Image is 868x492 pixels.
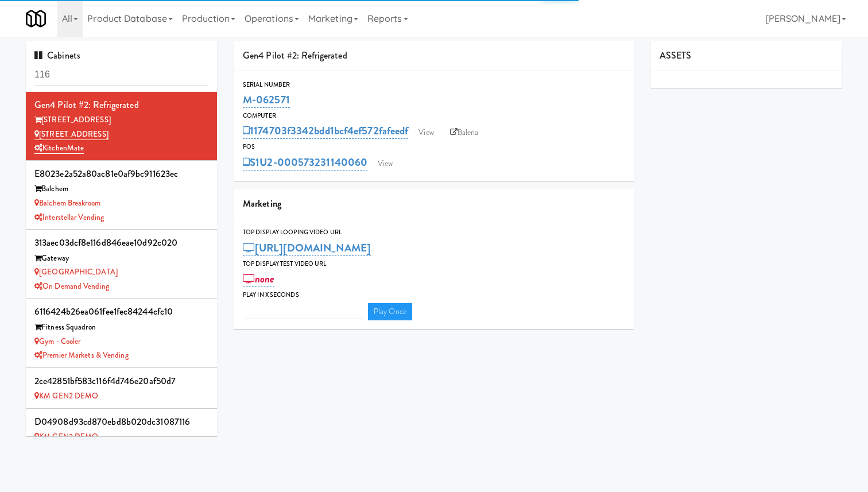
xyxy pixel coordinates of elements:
span: ASSETS [660,49,692,62]
a: none [243,271,274,287]
div: e8023e2a52a80ac81e0af9bc911623ec [34,165,208,183]
input: Search cabinets [34,64,208,86]
li: e8023e2a52a80ac81e0af9bc911623ecBalchem Balchem BreakroomInterstellar Vending [26,161,217,230]
a: Balchem Breakroom [34,197,100,208]
a: Play Once [368,303,412,320]
a: 1174703f3342bdd1bcf4ef572fafeedf [243,123,408,139]
div: POS [243,141,625,153]
li: 6116424b26ea061fee1fec84244cfc10Fitness Squadron Gym - CoolerPremier Markets & Vending [26,299,217,367]
a: [URL][DOMAIN_NAME] [243,240,371,256]
div: 6116424b26ea061fee1fec84244cfc10 [34,303,208,320]
div: 2ce42851bf583c116f4d746e20af50d7 [34,373,208,390]
a: On Demand Vending [34,281,109,292]
div: Top Display Test Video Url [243,258,625,270]
div: Computer [243,110,625,122]
li: d04908d93cd870ebd8b020dc31087116 KM GEN2 DEMO [26,409,217,450]
li: Gen4 Pilot #2: Refrigerated[STREET_ADDRESS] [STREET_ADDRESS]KitchenMate [26,92,217,161]
a: Balena [444,124,485,141]
a: KM GEN2 DEMO [34,390,98,401]
div: Fitness Squadron [34,320,208,335]
div: Top Display Looping Video Url [243,227,625,238]
div: [STREET_ADDRESS] [34,113,208,127]
a: View [413,124,439,141]
div: Gateway [34,251,208,266]
a: Gym - Cooler [34,336,80,347]
div: 313aec03dcf8e116d846eae10d92c020 [34,234,208,251]
a: [GEOGRAPHIC_DATA] [34,266,118,277]
div: d04908d93cd870ebd8b020dc31087116 [34,413,208,431]
span: Marketing [243,197,281,210]
a: [STREET_ADDRESS] [34,129,108,140]
a: KitchenMate [34,142,84,154]
div: Gen4 Pilot #2: Refrigerated [234,41,634,71]
div: Serial Number [243,79,625,91]
li: 2ce42851bf583c116f4d746e20af50d7 KM GEN2 DEMO [26,368,217,409]
a: Interstellar Vending [34,212,104,223]
div: Play in X seconds [243,289,625,301]
a: Premier Markets & Vending [34,350,129,361]
div: Gen4 Pilot #2: Refrigerated [34,96,208,114]
img: Micromart [26,9,46,29]
span: Cabinets [34,49,80,62]
div: Balchem [34,182,208,196]
a: M-062571 [243,92,290,108]
a: View [372,155,398,172]
a: S1U2-000573231140060 [243,154,367,171]
li: 313aec03dcf8e116d846eae10d92c020Gateway [GEOGRAPHIC_DATA]On Demand Vending [26,230,217,299]
a: KM GEN2 DEMO [34,431,98,442]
